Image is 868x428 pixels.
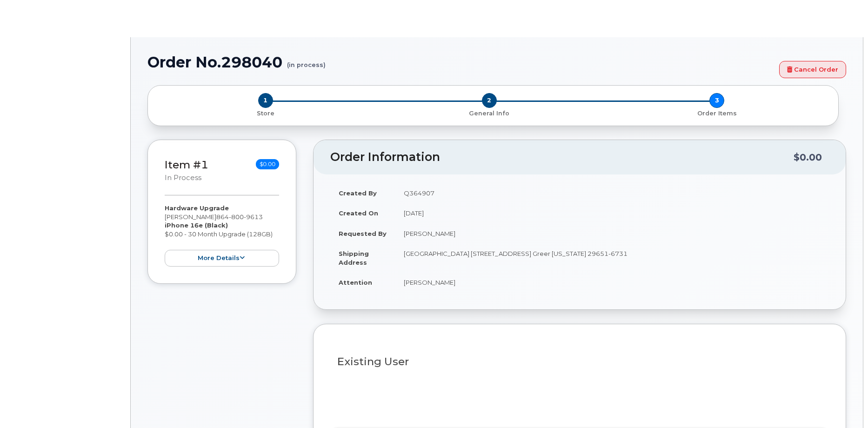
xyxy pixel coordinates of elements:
h2: Order Information [330,151,794,164]
small: (in process) [287,54,326,68]
a: Item #1 [165,158,208,171]
strong: Hardware Upgrade [165,204,229,212]
div: $0.00 [794,148,822,166]
button: more details [165,250,279,267]
span: 9613 [244,213,263,221]
span: $0.00 [256,159,279,169]
td: [PERSON_NAME] [395,272,829,293]
strong: Created By [339,189,377,197]
strong: Shipping Address [339,250,369,266]
small: in process [165,174,201,182]
td: [PERSON_NAME] [395,223,829,244]
a: 2 General Info [375,108,603,118]
p: Store [159,109,372,118]
strong: Attention [339,279,372,286]
span: 864 [216,213,263,221]
strong: Created On [339,209,378,217]
td: [DATE] [395,203,829,223]
p: General Info [379,109,599,118]
td: [GEOGRAPHIC_DATA] [STREET_ADDRESS] Greer [US_STATE] 29651-6731 [395,243,829,272]
h3: Existing User [337,356,822,368]
strong: iPhone 16e (Black) [165,221,228,229]
strong: Requested By [339,230,387,237]
div: [PERSON_NAME] $0.00 - 30 Month Upgrade (128GB) [165,204,279,267]
span: 2 [482,93,497,108]
span: 1 [258,93,273,108]
h1: Order No.298040 [147,54,775,70]
span: 800 [229,213,244,221]
a: Cancel Order [779,61,846,78]
a: 1 Store [155,108,375,118]
td: Q364907 [395,183,829,203]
